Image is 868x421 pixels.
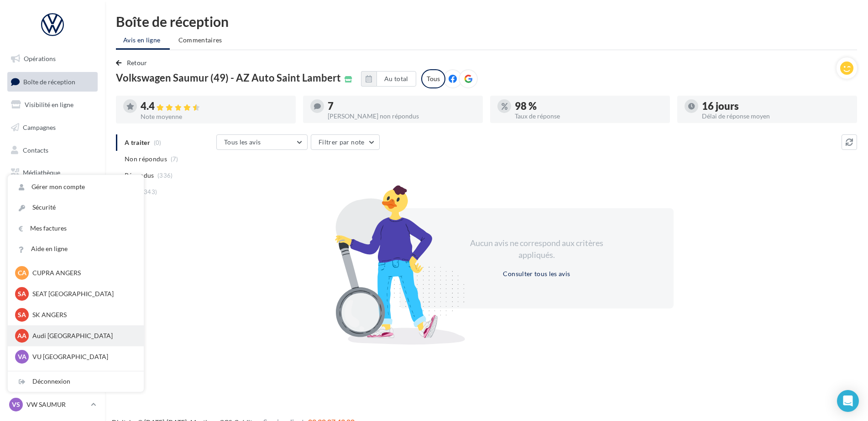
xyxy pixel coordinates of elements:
button: Au total [361,71,416,87]
a: Campagnes [5,118,99,137]
span: VA [18,352,26,361]
p: SK ANGERS [32,310,133,319]
a: Campagnes DataOnDemand [5,239,99,266]
span: Contacts [23,146,48,154]
div: Taux de réponse [515,113,663,119]
button: Tous les avis [216,134,308,150]
div: Aucun avis ne correspond aux critères appliqués. [458,237,615,261]
a: Calendrier [5,186,99,205]
div: Note moyenne [141,113,288,120]
span: Répondus [125,171,154,180]
a: Boîte de réception [5,72,99,92]
a: VS VW SAUMUR [7,396,98,413]
span: Visibilité en ligne [25,101,73,108]
div: Boîte de réception [116,15,857,28]
div: 98 % [515,101,663,111]
span: Médiathèque [23,169,60,176]
button: Consulter tous les avis [499,268,574,279]
p: VW SAUMUR [26,400,87,409]
span: Volkswagen Saumur (49) - AZ Auto Saint Lambert [116,73,341,83]
p: SEAT [GEOGRAPHIC_DATA] [32,289,133,298]
div: 16 jours [702,101,850,111]
span: Retour [127,59,147,67]
span: SA [18,310,26,319]
span: (7) [171,155,178,163]
span: Commentaires [178,36,222,45]
div: Tous [421,69,445,88]
span: Non répondus [125,154,167,164]
a: Médiathèque [5,163,99,182]
span: AA [17,331,26,340]
span: CA [18,268,26,277]
p: Audi [GEOGRAPHIC_DATA] [32,331,133,340]
a: Sécurité [8,197,144,218]
p: VU [GEOGRAPHIC_DATA] [32,352,133,361]
a: Opérations [5,49,99,68]
button: Filtrer par note [311,134,380,150]
span: SA [18,289,26,298]
button: Retour [116,57,151,68]
a: PLV et print personnalisable [5,209,99,236]
a: Mes factures [8,218,144,239]
div: [PERSON_NAME] non répondus [328,113,476,119]
span: Opérations [24,55,56,62]
div: Open Intercom Messenger [837,390,859,412]
div: 4.4 [141,101,288,112]
span: Boîte de réception [23,77,75,85]
div: 7 [328,101,476,111]
a: Aide en ligne [8,239,144,259]
a: Gérer mon compte [8,177,144,197]
span: Tous les avis [224,138,261,146]
button: Au total [376,71,416,87]
span: (336) [157,172,173,179]
a: Contacts [5,141,99,160]
span: VS [12,400,20,409]
span: Campagnes [23,123,56,131]
a: Visibilité en ligne [5,95,99,114]
div: Délai de réponse moyen [702,113,850,119]
span: (343) [142,188,157,195]
p: CUPRA ANGERS [32,268,133,277]
div: Déconnexion [8,371,144,392]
